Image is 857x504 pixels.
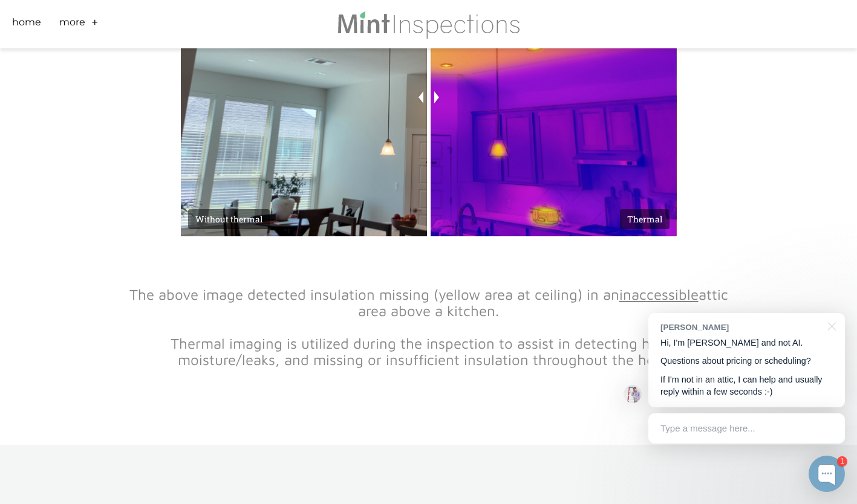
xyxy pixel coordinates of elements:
a: + [91,15,99,34]
div: Type a message here... [648,413,845,444]
div: 1 [837,456,847,467]
div: Thermal [620,209,670,230]
p: If I'm not in an attic, I can help and usually reply within a few seconds :-) [660,373,833,398]
u: inaccessible [619,286,699,303]
img: Josh Molleur [624,385,642,403]
img: Mint Inspections [336,10,521,39]
div: [PERSON_NAME] [660,321,821,333]
a: More [59,15,85,34]
p: Questions about pricing or scheduling? [660,355,833,367]
div: Without thermal [188,209,270,230]
a: Home [12,15,41,34]
font: The above image detected insulation missing (yellow area at ceiling) in an attic area above a kit... [129,286,728,368]
p: Hi, I'm [PERSON_NAME] and not AI. [660,337,833,349]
